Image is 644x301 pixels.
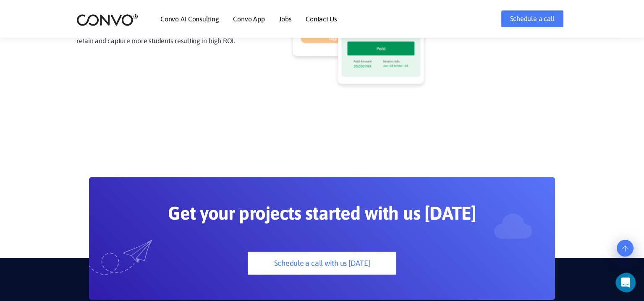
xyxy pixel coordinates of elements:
[615,272,641,293] iframe: Intercom live chat
[248,252,396,275] a: Schedule a call with us [DATE]
[129,202,515,231] h2: Get your projects started with us [DATE]
[501,10,563,27] a: Schedule a call
[306,16,337,22] a: Contact Us
[233,16,264,22] a: Convo App
[160,16,219,22] a: Convo AI Consulting
[76,13,138,26] img: logo_2.png
[279,16,291,22] a: Jobs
